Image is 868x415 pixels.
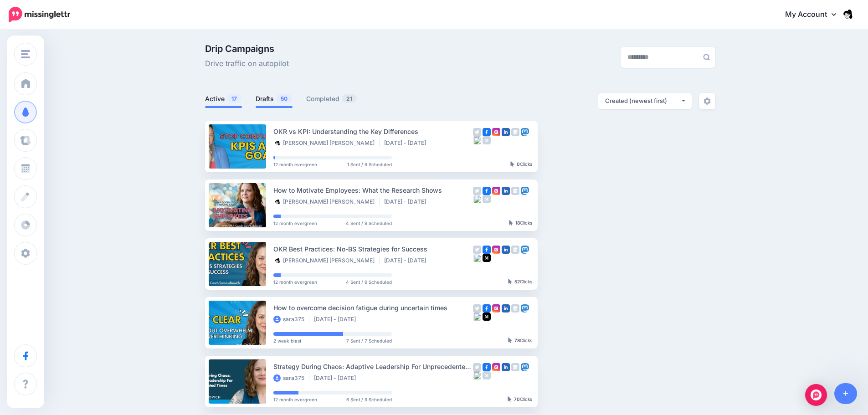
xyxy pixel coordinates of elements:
div: Clicks [508,397,532,402]
b: 0 [517,161,520,167]
img: facebook-square.png [483,246,491,254]
span: 12 month evergreen [273,162,317,167]
div: Clicks [510,162,532,167]
b: 78 [514,338,520,343]
img: pointer-grey-darker.png [508,279,512,284]
img: mastodon-square.png [521,363,529,371]
li: sara375 [273,316,309,323]
li: [DATE] - [DATE] [384,257,431,264]
img: mastodon-square.png [521,187,529,195]
img: twitter-grey-square.png [473,187,481,195]
img: linkedin-square.png [502,187,510,195]
img: facebook-square.png [483,187,491,195]
li: sara375 [273,374,309,382]
a: Completed21 [306,93,357,104]
img: google_business-grey-square.png [511,363,519,371]
div: Open Intercom Messenger [805,384,827,406]
img: facebook-square.png [483,128,491,136]
img: pointer-grey-darker.png [508,396,512,402]
img: bluesky-square.png [473,313,481,321]
img: search-grey-6.png [703,54,710,61]
span: 12 month evergreen [273,280,317,284]
img: medium-square.png [483,313,491,321]
li: [DATE] - [DATE] [384,139,431,147]
span: 12 month evergreen [273,221,317,225]
li: [DATE] - [DATE] [384,198,431,205]
div: How to Motivate Employees: What the Research Shows [273,185,473,195]
span: 1 Sent / 9 Scheduled [347,162,392,167]
img: mastodon-square.png [521,128,529,136]
img: instagram-square.png [492,128,500,136]
span: 17 [227,94,241,103]
b: 52 [514,279,520,284]
img: google_business-grey-square.png [511,246,519,254]
img: pointer-grey-darker.png [510,161,514,167]
img: twitter-grey-square.png [473,304,481,313]
img: google_business-grey-square.png [511,128,519,136]
span: 4 Sent / 9 Scheduled [346,221,392,225]
img: google_business-grey-square.png [511,304,519,313]
span: 12 month evergreen [273,397,317,402]
img: pointer-grey-darker.png [509,220,513,225]
img: instagram-square.png [492,304,500,313]
div: How to overcome decision fatigue during uncertain times [273,302,473,313]
b: 18 [515,220,520,225]
img: bluesky-square.png [473,136,481,144]
img: medium-square.png [483,254,491,262]
img: linkedin-square.png [502,304,510,313]
img: menu.png [21,50,30,58]
img: linkedin-square.png [502,246,510,254]
a: Drafts50 [256,93,293,104]
div: OKR vs KPI: Understanding the Key Differences [273,126,473,137]
a: Active17 [205,93,242,104]
img: linkedin-square.png [502,363,510,371]
span: Drip Campaigns [205,44,289,53]
a: My Account [776,4,854,26]
img: medium-grey-square.png [483,371,491,379]
img: linkedin-square.png [502,128,510,136]
span: 21 [342,94,357,103]
li: [PERSON_NAME] [PERSON_NAME] [273,139,380,147]
img: instagram-square.png [492,246,500,254]
span: Drive traffic on autopilot [205,58,289,70]
img: mastodon-square.png [521,304,529,313]
img: facebook-square.png [483,304,491,313]
div: Clicks [509,220,532,226]
span: 50 [276,94,292,103]
img: twitter-grey-square.png [473,246,481,254]
img: bluesky-square.png [473,195,481,203]
div: Clicks [508,279,532,285]
img: bluesky-square.png [473,254,481,262]
div: OKR Best Practices: No-BS Strategies for Success [273,244,473,254]
li: [DATE] - [DATE] [314,316,360,323]
button: Created (newest first) [598,93,692,109]
span: 4 Sent / 9 Scheduled [346,280,392,284]
span: 7 Sent / 7 Scheduled [346,338,392,343]
img: twitter-grey-square.png [473,128,481,136]
span: 2 week blast [273,338,301,343]
li: [PERSON_NAME] [PERSON_NAME] [273,198,380,205]
img: facebook-square.png [483,363,491,371]
div: Created (newest first) [605,97,681,105]
img: settings-grey.png [704,97,711,105]
img: bluesky-square.png [473,371,481,379]
img: medium-grey-square.png [483,136,491,144]
img: twitter-grey-square.png [473,363,481,371]
img: Missinglettr [9,7,70,22]
img: medium-grey-square.png [483,195,491,203]
div: Strategy During Chaos: Adaptive Leadership For Unprecedented Times [273,361,473,372]
b: 70 [514,396,520,402]
div: Clicks [508,338,532,343]
li: [PERSON_NAME] [PERSON_NAME] [273,257,380,264]
img: mastodon-square.png [521,246,529,254]
img: google_business-grey-square.png [511,187,519,195]
span: 6 Sent / 9 Scheduled [346,397,392,402]
li: [DATE] - [DATE] [314,374,360,382]
img: instagram-square.png [492,187,500,195]
img: instagram-square.png [492,363,500,371]
img: pointer-grey-darker.png [508,338,512,343]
